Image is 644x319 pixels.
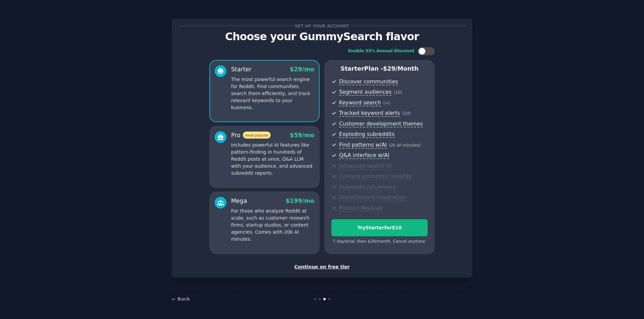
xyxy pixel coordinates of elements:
[339,131,394,138] span: Exploding subreddits
[339,194,406,201] span: Slack/Discord integration
[339,173,411,180] span: Content promotion insights
[339,110,400,117] span: Tracked keyword alerts
[339,163,391,170] span: Advanced search UI
[290,132,314,139] span: $ 59 /mo
[339,99,381,106] span: Keyword search
[348,48,415,54] div: Enable 33% Annual Discount
[339,89,391,96] span: Segment audiences
[231,197,247,205] div: Mega
[402,111,411,116] span: ( 10 )
[389,143,421,148] span: ( 2k AI minutes )
[231,142,314,177] p: Includes powerful AI features like pattern-finding in hundreds of Reddit posts at once, Q&A LLM w...
[383,65,419,72] span: $ 29 /month
[290,66,314,73] span: $ 29 /mo
[339,78,398,85] span: Discover communities
[231,208,314,243] p: For those who analyze Reddit at scale, such as customer research firms, startup studios, or conte...
[339,184,395,191] span: Subreddit influencers
[243,132,271,139] span: most popular
[172,296,190,302] a: ← Back
[294,22,351,29] span: Set up your account
[231,76,314,111] p: The most powerful search engine for Reddit. Find communities, search them efficiently, and track ...
[332,224,427,231] div: Try Starter for $10
[383,101,390,105] span: ( ∞ )
[231,65,252,74] div: Starter
[179,31,465,43] p: Choose your GummySearch flavor
[179,263,465,270] div: Continue on free tier
[339,205,382,212] span: Product Reviews
[331,65,428,73] p: Starter Plan -
[286,197,314,204] span: $ 199 /mo
[331,239,428,245] div: 7 days trial, then $ 29 /month . Cancel anytime.
[339,152,389,159] span: Q&A interface w/AI
[394,90,402,95] span: ( 10 )
[339,142,387,149] span: Find patterns w/AI
[231,131,271,140] div: Pro
[331,219,428,236] button: TryStarterfor$10
[339,121,423,128] span: Customer development themes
